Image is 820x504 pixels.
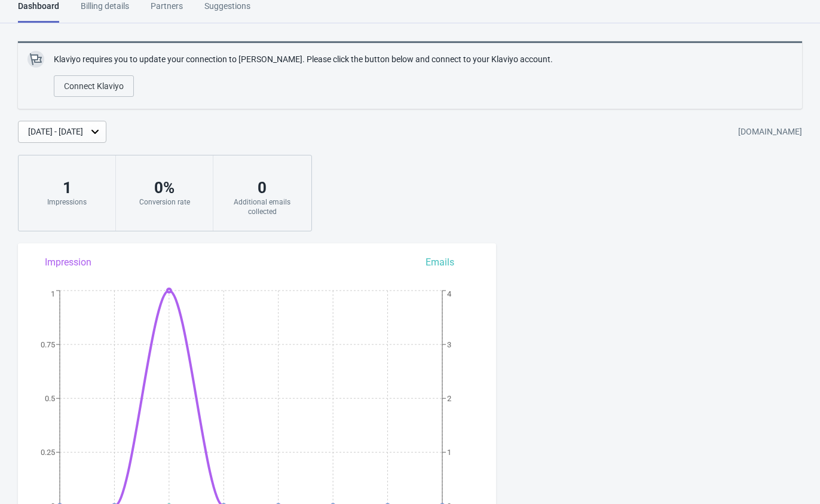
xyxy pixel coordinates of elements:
tspan: 1 [447,448,451,457]
span: Connect Klaviyo [64,81,124,91]
tspan: 0.25 [41,448,55,457]
div: [DATE] - [DATE] [28,126,83,138]
tspan: 1 [51,289,55,298]
div: 1 [30,178,103,197]
tspan: 4 [447,289,452,298]
div: 0 % [128,178,201,197]
div: Additional emails collected [225,197,299,216]
div: Conversion rate [128,197,201,207]
div: Impressions [30,197,103,207]
tspan: 0.5 [45,394,55,403]
tspan: 2 [447,394,451,403]
tspan: 0.75 [41,340,55,349]
p: Klaviyo requires you to update your connection to [PERSON_NAME]. Please click the button below an... [54,53,553,66]
div: [DOMAIN_NAME] [738,121,802,143]
button: Connect Klaviyo [54,75,134,97]
tspan: 3 [447,340,451,349]
div: 0 [225,178,299,197]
